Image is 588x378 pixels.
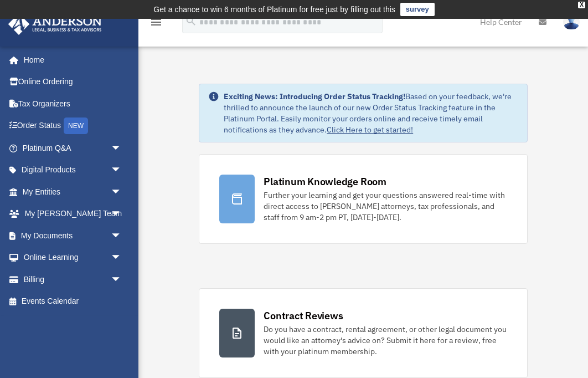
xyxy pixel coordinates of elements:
[578,2,585,8] div: close
[8,203,138,225] a: My [PERSON_NAME] Teamarrow_drop_down
[5,13,105,35] img: Anderson Advisors Platinum Portal
[153,3,395,16] div: Get a chance to win 6 months of Platinum for free just by filling out this
[224,91,518,135] div: Based on your feedback, we're thrilled to announce the launch of our new Order Status Tracking fe...
[149,16,163,29] i: menu
[8,137,138,159] a: Platinum Q&Aarrow_drop_down
[8,71,138,93] a: Online Ordering
[400,3,435,16] a: survey
[8,181,138,203] a: My Entitiesarrow_drop_down
[8,290,138,313] a: Events Calendar
[264,175,386,188] div: Platinum Knowledge Room
[8,268,138,290] a: Billingarrow_drop_down
[8,115,138,137] a: Order StatusNEW
[8,247,138,269] a: Online Learningarrow_drop_down
[264,324,507,357] div: Do you have a contract, rental agreement, or other legal document you would like an attorney's ad...
[563,14,580,30] img: User Pic
[111,137,133,160] span: arrow_drop_down
[8,224,138,247] a: My Documentsarrow_drop_down
[264,309,343,323] div: Contract Reviews
[185,15,197,27] i: search
[111,159,133,182] span: arrow_drop_down
[327,125,413,135] a: Click Here to get started!
[111,247,133,269] span: arrow_drop_down
[149,19,163,29] a: menu
[264,190,507,223] div: Further your learning and get your questions answered real-time with direct access to [PERSON_NAM...
[111,224,133,247] span: arrow_drop_down
[199,288,528,378] a: Contract Reviews Do you have a contract, rental agreement, or other legal document you would like...
[64,118,88,134] div: NEW
[111,181,133,203] span: arrow_drop_down
[8,93,138,115] a: Tax Organizers
[199,154,528,244] a: Platinum Knowledge Room Further your learning and get your questions answered real-time with dire...
[224,91,405,101] strong: Exciting News: Introducing Order Status Tracking!
[111,203,133,226] span: arrow_drop_down
[8,49,133,71] a: Home
[8,159,138,181] a: Digital Productsarrow_drop_down
[111,268,133,291] span: arrow_drop_down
